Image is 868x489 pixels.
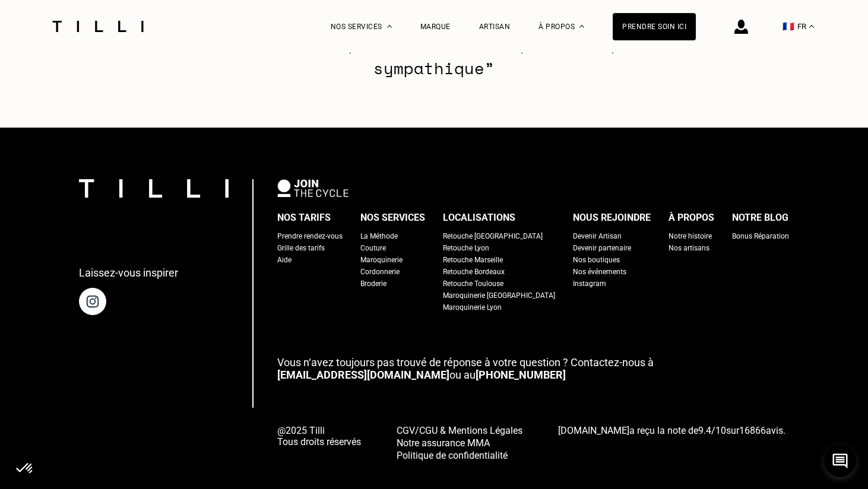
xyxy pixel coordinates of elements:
a: Maroquinerie [GEOGRAPHIC_DATA] [443,290,555,301]
div: Localisations [443,209,515,227]
a: Retouche Lyon [443,242,489,254]
div: Nos services [360,209,425,227]
a: Maroquinerie [360,254,403,266]
a: Politique de confidentialité [397,449,522,461]
div: Nous rejoindre [573,209,651,227]
a: Bonus Réparation [732,230,789,242]
a: [PHONE_NUMBER] [476,369,566,381]
span: Vous n‘avez toujours pas trouvé de réponse à votre question ? Contactez-nous à [277,356,654,369]
a: Aide [277,254,292,266]
a: Broderie [360,278,387,290]
div: À propos [669,209,714,227]
span: @2025 Tilli [277,425,361,436]
span: 🇫🇷 [783,21,794,32]
a: Nos artisans [669,242,709,254]
a: Instagram [573,278,606,290]
img: logo Join The Cycle [277,179,349,197]
img: Menu déroulant [387,25,392,28]
a: [EMAIL_ADDRESS][DOMAIN_NAME] [277,369,449,381]
a: Cordonnerie [360,266,400,278]
a: Retouche Bordeaux [443,266,505,278]
span: a reçu la note de sur avis. [558,425,785,436]
span: 10 [715,425,726,436]
p: Laissez-vous inspirer [79,266,178,279]
a: Marque [420,23,451,31]
a: Couture [360,242,386,254]
div: Notre blog [732,209,788,227]
a: Notre assurance MMA [397,436,522,449]
a: Prendre soin ici [613,13,696,40]
a: Grille des tarifs [277,242,325,254]
a: CGV/CGU & Mentions Légales [397,424,522,436]
a: Notre histoire [669,230,712,242]
a: Artisan [479,23,511,31]
img: Menu déroulant à propos [579,25,584,28]
span: 9.4 [698,425,711,436]
a: Maroquinerie Lyon [443,301,502,313]
div: Nos tarifs [277,209,331,227]
span: Tous droits réservés [277,436,361,447]
img: icône connexion [734,20,748,34]
span: / [698,425,726,436]
img: Logo du service de couturière Tilli [48,21,148,32]
a: La Méthode [360,230,398,242]
a: Retouche Marseille [443,254,503,266]
span: Politique de confidentialité [397,450,508,461]
a: Prendre rendez-vous [277,230,343,242]
span: CGV/CGU & Mentions Légales [397,425,522,436]
a: Retouche Toulouse [443,278,503,290]
span: 16866 [739,425,766,436]
img: logo Tilli [79,179,229,198]
span: [DOMAIN_NAME] [558,425,629,436]
p: ou au [277,356,789,381]
a: Devenir partenaire [573,242,631,254]
a: Retouche [GEOGRAPHIC_DATA] [443,230,543,242]
span: Notre assurance MMA [397,437,490,449]
img: page instagram de Tilli une retoucherie à domicile [79,288,106,315]
a: Devenir Artisan [573,230,622,242]
a: Nos boutiques [573,254,620,266]
img: menu déroulant [809,25,814,28]
a: Nos événements [573,266,626,278]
